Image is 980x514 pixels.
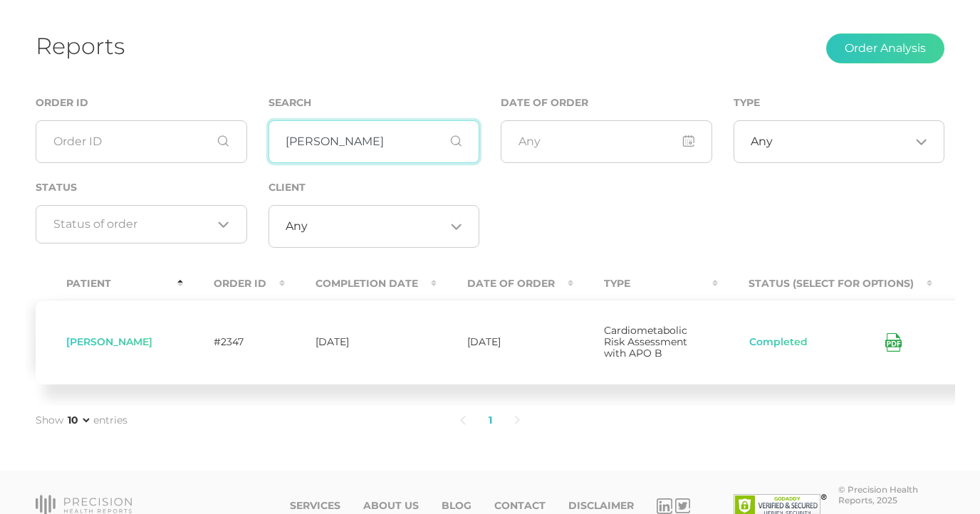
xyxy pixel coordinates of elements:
[734,97,760,109] label: Type
[363,500,419,512] a: About Us
[65,413,92,427] select: Showentries
[494,500,546,512] a: Contact
[36,182,77,194] label: Status
[501,120,712,163] input: Any
[290,500,340,512] a: Services
[53,217,213,231] input: Search for option
[269,120,480,163] input: First or Last Name
[749,335,808,350] button: Completed
[183,300,285,384] td: #2347
[269,97,311,109] label: Search
[442,500,471,512] a: Blog
[437,300,573,384] td: [DATE]
[36,205,247,243] div: Search for option
[285,268,437,300] th: Completion Date : activate to sort column ascending
[568,500,634,512] a: Disclaimer
[36,268,183,300] th: Patient : activate to sort column descending
[573,268,718,300] th: Type : activate to sort column ascending
[285,300,437,384] td: [DATE]
[269,182,306,194] label: Client
[501,97,588,109] label: Date of Order
[734,120,945,163] div: Search for option
[838,484,945,505] div: © Precision Health Reports, 2025
[437,268,573,300] th: Date Of Order : activate to sort column ascending
[826,33,944,63] button: Order Analysis
[66,335,152,348] span: [PERSON_NAME]
[36,120,247,163] input: Order ID
[36,32,125,60] h1: Reports
[751,135,773,149] span: Any
[183,268,285,300] th: Order ID : activate to sort column ascending
[269,205,480,248] div: Search for option
[36,97,88,109] label: Order ID
[308,219,445,234] input: Search for option
[36,413,127,428] label: Show entries
[286,219,308,234] span: Any
[718,268,932,300] th: Status (Select for Options) : activate to sort column ascending
[604,324,687,360] span: Cardiometabolic Risk Assessment with APO B
[773,135,910,149] input: Search for option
